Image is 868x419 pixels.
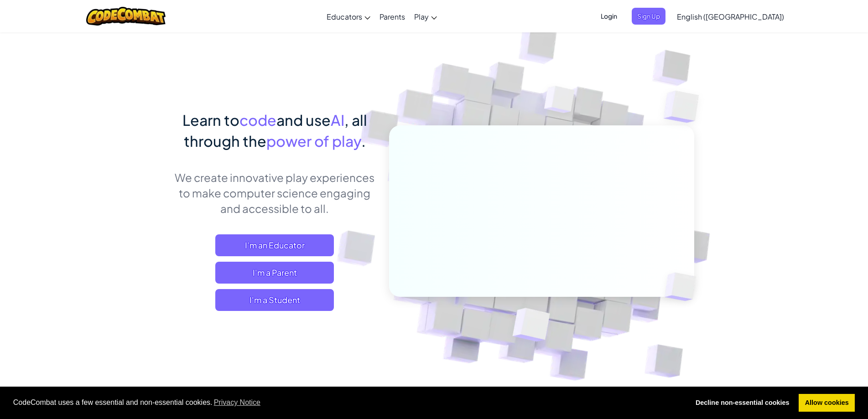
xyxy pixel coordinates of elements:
[799,394,855,412] a: allow cookies
[174,170,375,216] p: We create innovative play experiences to make computer science engaging and accessible to all.
[672,4,789,29] a: English ([GEOGRAPHIC_DATA])
[649,253,717,320] img: Overlap cubes
[527,68,593,136] img: Overlap cubes
[677,12,784,21] span: English ([GEOGRAPHIC_DATA])
[239,111,276,129] span: code
[632,8,665,25] button: Sign Up
[215,289,334,311] button: I'm a Student
[86,7,166,26] img: CodeCombat logo
[322,4,375,29] a: Educators
[327,12,362,21] span: Educators
[375,4,410,29] a: Parents
[266,132,361,150] span: power of play
[490,289,572,364] img: Overlap cubes
[331,111,344,129] span: AI
[414,12,429,21] span: Play
[215,262,334,284] a: I'm a Parent
[182,111,239,129] span: Learn to
[213,396,262,409] a: learn more about cookies
[276,111,331,129] span: and use
[595,8,623,25] button: Login
[361,132,366,150] span: .
[410,4,442,29] a: Play
[13,396,682,409] span: CodeCombat uses a few essential and non-essential cookies.
[215,234,334,256] a: I'm an Educator
[689,394,795,412] a: deny cookies
[645,68,724,145] img: Overlap cubes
